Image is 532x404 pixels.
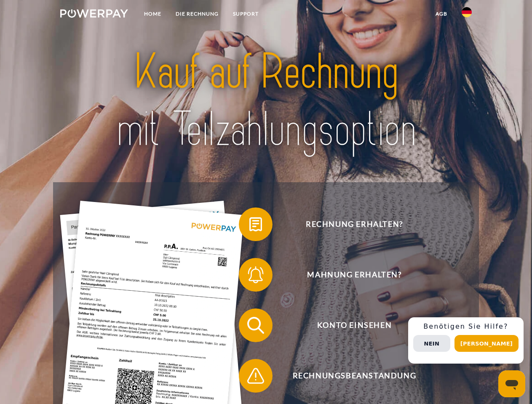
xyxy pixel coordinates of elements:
span: Rechnungsbeanstandung [251,359,457,393]
img: de [462,7,472,17]
span: Rechnung erhalten? [251,207,457,241]
button: Mahnung erhalten? [239,258,458,292]
button: Nein [413,335,450,352]
a: SUPPORT [226,6,266,21]
button: Rechnung erhalten? [239,207,458,241]
img: qb_bill.svg [245,214,266,235]
img: qb_bell.svg [245,264,266,285]
iframe: Schaltfläche zum Öffnen des Messaging-Fensters [498,370,525,397]
img: title-powerpay_de.svg [80,40,452,161]
h3: Benötigen Sie Hilfe? [413,322,519,331]
span: Konto einsehen [251,308,457,342]
a: DIE RECHNUNG [168,6,226,21]
img: logo-powerpay-white.svg [60,9,128,18]
a: agb [428,6,454,21]
img: qb_search.svg [245,315,266,336]
a: Home [137,6,168,21]
button: Konto einsehen [239,308,458,342]
span: Mahnung erhalten? [251,258,457,292]
button: Rechnungsbeanstandung [239,359,458,393]
div: Schnellhilfe [408,317,524,364]
button: [PERSON_NAME] [454,335,519,352]
img: qb_warning.svg [245,365,266,386]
